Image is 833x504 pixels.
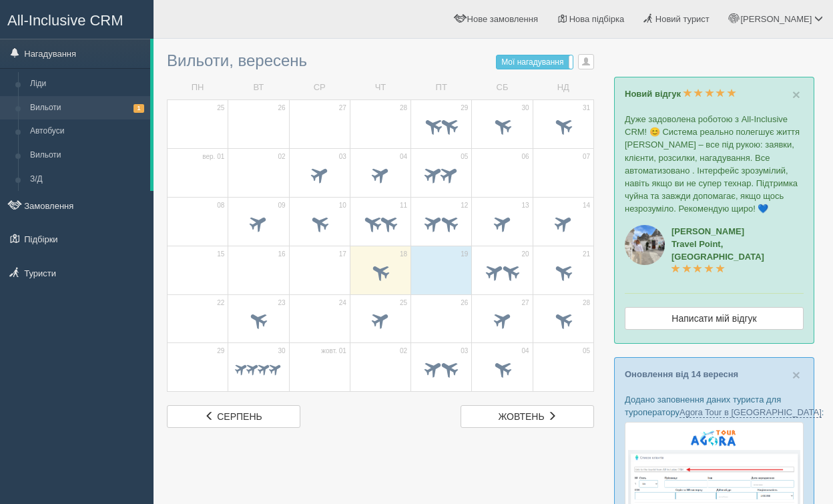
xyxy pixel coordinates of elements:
[217,411,262,422] span: серпень
[625,393,804,419] p: Додано заповнення даних туриста для туроператору :
[467,14,538,24] span: Нове замовлення
[339,152,346,162] span: 03
[625,113,804,215] p: Дуже задоволена роботою з All-Inclusive CRM! 😊 Система реально полегшує життя [PERSON_NAME] – все...
[569,14,625,24] span: Нова підбірка
[461,298,468,308] span: 26
[400,201,407,210] span: 11
[522,103,529,113] span: 30
[411,76,472,99] td: ПТ
[339,250,346,259] span: 17
[501,57,563,67] span: Мої нагадування
[583,298,590,308] span: 28
[400,250,407,259] span: 18
[625,307,804,330] a: Написати мій відгук
[671,226,764,274] a: [PERSON_NAME]Travel Point, [GEOGRAPHIC_DATA]
[461,103,468,113] span: 29
[400,103,407,113] span: 28
[461,250,468,259] span: 19
[583,346,590,356] span: 05
[202,152,224,162] span: вер. 01
[583,250,590,259] span: 21
[350,76,410,99] td: ЧТ
[792,368,800,382] button: Close
[228,76,289,99] td: ВТ
[217,201,224,210] span: 08
[339,103,346,113] span: 27
[583,103,590,113] span: 31
[278,250,285,259] span: 16
[522,298,529,308] span: 27
[217,250,224,259] span: 15
[24,72,150,96] a: Ліди
[278,298,285,308] span: 23
[217,298,224,308] span: 22
[472,76,533,99] td: СБ
[133,104,144,113] span: 1
[625,369,738,379] a: Оновлення від 14 вересня
[167,52,594,69] h3: Вильоти, вересень
[583,152,590,162] span: 07
[679,407,822,418] a: Agora Tour в [GEOGRAPHIC_DATA]
[522,346,529,356] span: 04
[278,346,285,356] span: 30
[400,298,407,308] span: 25
[499,411,545,422] span: жовтень
[217,346,224,356] span: 29
[625,89,736,99] a: Новий відгук
[792,367,800,383] span: ×
[533,76,593,99] td: НД
[24,119,150,144] a: Автобуси
[461,152,468,162] span: 05
[24,168,150,192] a: З/Д
[339,298,346,308] span: 24
[522,201,529,210] span: 13
[168,76,228,99] td: ПН
[461,405,594,428] a: жовтень
[461,346,468,356] span: 03
[278,103,285,113] span: 26
[24,144,150,168] a: Вильоти
[400,346,407,356] span: 02
[278,152,285,162] span: 02
[339,201,346,210] span: 10
[522,152,529,162] span: 06
[167,405,300,428] a: серпень
[655,14,710,24] span: Новий турист
[1,1,153,37] a: All-Inclusive CRM
[522,250,529,259] span: 20
[321,346,346,356] span: жовт. 01
[740,14,812,24] span: [PERSON_NAME]
[7,12,123,29] span: All-Inclusive CRM
[217,103,224,113] span: 25
[289,76,350,99] td: СР
[461,201,468,210] span: 12
[583,201,590,210] span: 14
[278,201,285,210] span: 09
[24,96,150,120] a: Вильоти1
[400,152,407,162] span: 04
[792,87,800,102] span: ×
[792,87,800,101] button: Close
